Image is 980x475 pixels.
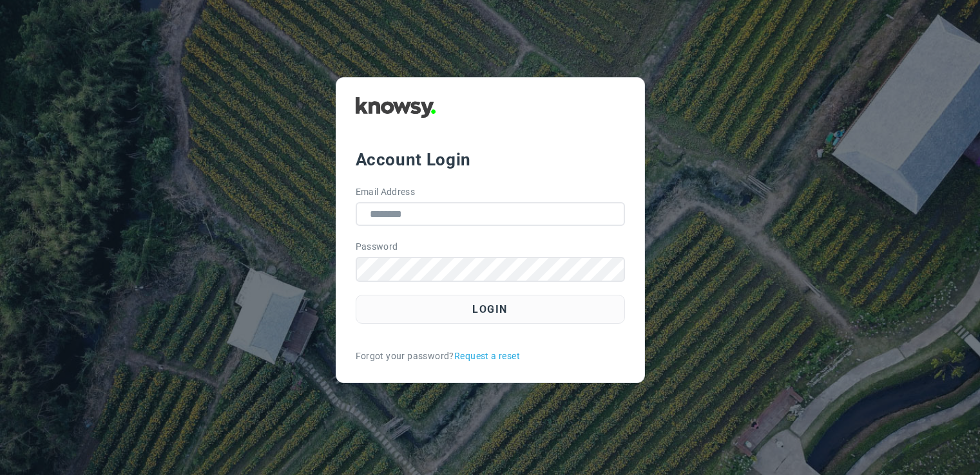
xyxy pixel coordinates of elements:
[356,148,625,171] div: Account Login
[454,349,520,363] a: Request a reset
[356,349,625,363] div: Forgot your password?
[356,185,416,199] label: Email Address
[356,240,398,254] label: Password
[356,295,625,324] button: Login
